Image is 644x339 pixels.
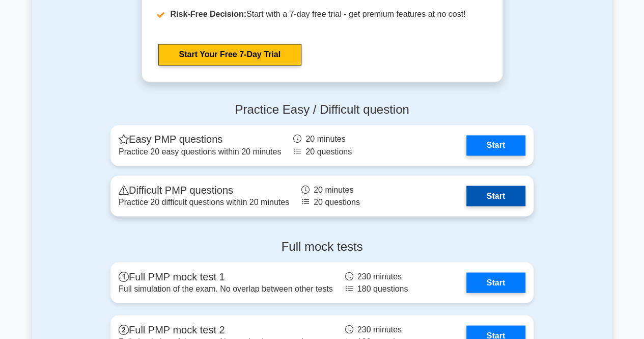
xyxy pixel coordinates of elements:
[466,186,525,206] a: Start
[466,272,525,293] a: Start
[466,135,525,155] a: Start
[110,102,534,117] h4: Practice Easy / Difficult question
[158,44,301,65] a: Start Your Free 7-Day Trial
[110,239,534,254] h4: Full mock tests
